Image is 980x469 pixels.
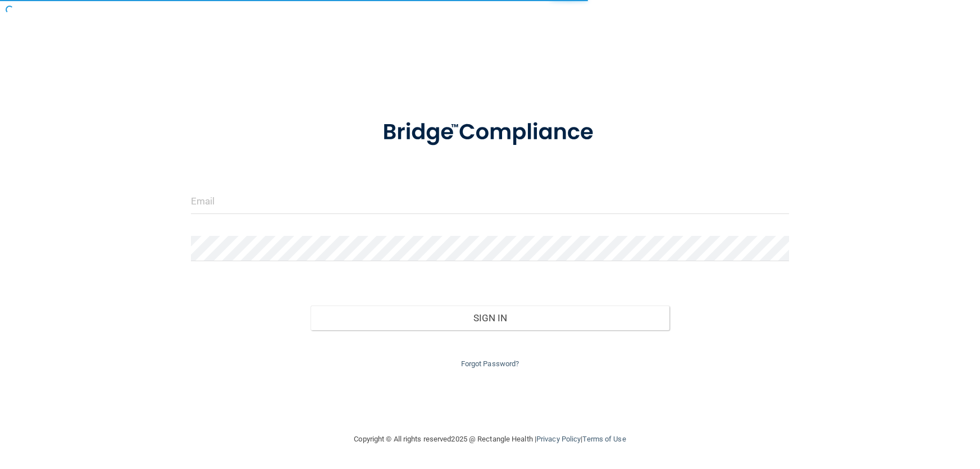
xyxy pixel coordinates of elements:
[191,189,790,214] input: Email
[461,359,519,368] a: Forgot Password?
[536,435,581,443] a: Privacy Policy
[359,103,621,162] img: bridge_compliance_login_screen.278c3ca4.svg
[285,421,695,457] div: Copyright © All rights reserved 2025 @ Rectangle Health | |
[582,435,626,443] a: Terms of Use
[311,306,669,330] button: Sign In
